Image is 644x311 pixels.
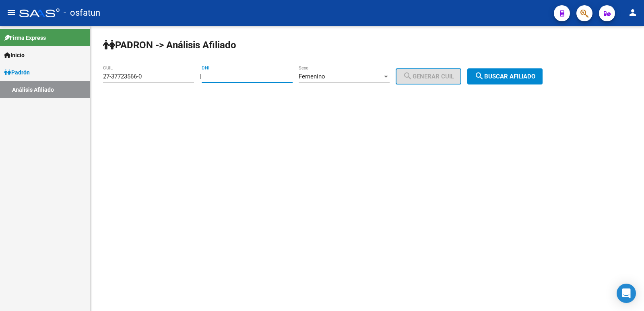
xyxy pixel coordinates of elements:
[475,73,535,80] span: Buscar afiliado
[467,68,543,84] button: Buscar afiliado
[4,51,25,60] span: Inicio
[403,71,413,81] mat-icon: search
[4,33,46,42] span: Firma Express
[403,73,454,80] span: Generar CUIL
[64,4,100,22] span: - osfatun
[475,71,484,81] mat-icon: search
[617,284,636,303] div: Open Intercom Messenger
[6,8,16,17] mat-icon: menu
[396,68,461,84] button: Generar CUIL
[4,68,30,77] span: Padrón
[628,8,638,17] mat-icon: person
[103,39,236,51] strong: PADRON -> Análisis Afiliado
[299,73,325,80] span: Femenino
[200,73,467,80] div: |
